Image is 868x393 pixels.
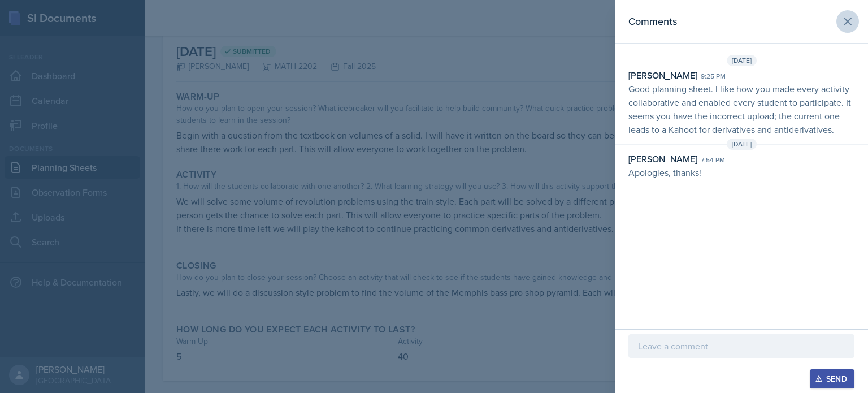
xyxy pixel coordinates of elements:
h2: Comments [628,14,677,29]
p: Good planning sheet. I like how you made every activity collaborative and enabled every student t... [628,82,854,136]
span: [DATE] [727,55,757,66]
p: Apologies, thanks! [628,166,854,179]
div: 9:25 pm [701,71,726,81]
div: 7:54 pm [701,155,725,165]
button: Send [810,369,854,388]
div: Send [817,374,847,383]
span: [DATE] [727,139,757,150]
div: [PERSON_NAME] [628,68,697,82]
div: [PERSON_NAME] [628,152,697,166]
